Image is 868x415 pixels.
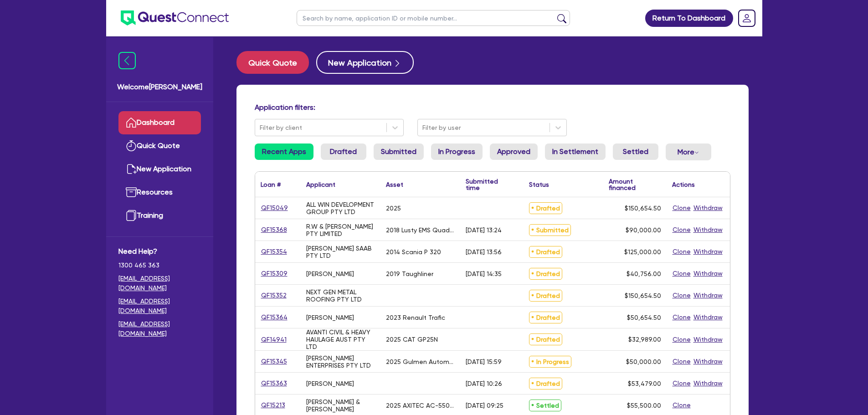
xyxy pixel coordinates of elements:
span: $50,000.00 [626,358,661,365]
div: ALL WIN DEVELOPMENT GROUP PTY LTD [306,201,375,215]
span: $150,654.50 [625,292,661,299]
a: Submitted [374,143,424,160]
div: [PERSON_NAME] [306,270,354,277]
span: In Progress [529,356,571,368]
div: Loan # [261,181,281,188]
a: Approved [490,143,538,160]
img: quick-quote [126,140,137,151]
span: Drafted [529,268,562,280]
button: Withdraw [693,290,723,301]
a: Quick Quote [118,134,201,158]
span: Submitted [529,224,571,236]
div: [DATE] 13:24 [466,226,502,234]
div: Submitted time [466,178,510,191]
div: Actions [672,181,695,188]
span: Drafted [529,312,562,323]
span: Drafted [529,290,562,302]
a: QF15364 [261,312,288,323]
img: resources [126,187,137,198]
span: Need Help? [118,246,201,257]
div: Amount financed [609,178,661,191]
a: New Application [118,158,201,181]
span: Drafted [529,378,562,389]
button: Clone [672,268,691,279]
button: Dropdown toggle [666,143,711,160]
button: Clone [672,246,691,257]
button: Withdraw [693,225,723,235]
span: Drafted [529,202,562,214]
div: [PERSON_NAME] & [PERSON_NAME] [306,398,375,413]
a: Training [118,204,201,227]
span: Drafted [529,333,562,345]
a: In Progress [431,143,483,160]
div: [DATE] 09:25 [466,402,503,409]
input: Search by name, application ID or mobile number... [297,10,570,26]
img: training [126,210,137,221]
span: Drafted [529,246,562,258]
a: Drafted [321,143,366,160]
div: [DATE] 14:35 [466,270,502,277]
div: NEXT GEN METAL ROOFING PTY LTD [306,288,375,303]
button: Withdraw [693,356,723,367]
a: QF15345 [261,356,288,367]
div: 2025 Gulmen Automatic Cup stacker Delivery Table [386,358,455,365]
a: Resources [118,181,201,204]
div: 2014 Scania P 320 [386,248,441,256]
button: Clone [672,334,691,345]
button: Clone [672,378,691,389]
div: AVANTI CIVIL & HEAVY HAULAGE AUST PTY LTD [306,328,375,350]
button: Withdraw [693,203,723,213]
div: 2025 [386,205,401,212]
div: Applicant [306,181,335,188]
h4: Application filters: [255,103,730,112]
span: 1300 465 363 [118,261,201,270]
button: Clone [672,290,691,301]
button: Withdraw [693,312,723,323]
div: 2025 CAT GP25N [386,336,438,343]
div: 2025 AXITEC AC-550TGB/120TSA [386,402,455,409]
span: $150,654.50 [625,205,661,212]
button: Clone [672,356,691,367]
button: Withdraw [693,268,723,279]
span: $50,654.50 [627,314,661,321]
div: [PERSON_NAME] SAAB PTY LTD [306,245,375,259]
a: [EMAIL_ADDRESS][DOMAIN_NAME] [118,319,201,338]
a: [EMAIL_ADDRESS][DOMAIN_NAME] [118,297,201,316]
button: Clone [672,203,691,213]
div: [PERSON_NAME] [306,314,354,321]
div: 2019 Taughliner [386,270,433,277]
span: $55,500.00 [627,402,661,409]
a: QF15352 [261,290,287,301]
img: icon-menu-close [118,52,136,69]
img: new-application [126,164,137,174]
span: $125,000.00 [624,248,661,256]
button: Withdraw [693,246,723,257]
a: QF15049 [261,203,288,213]
a: QF15363 [261,378,288,389]
div: [DATE] 15:59 [466,358,502,365]
span: $40,756.00 [627,270,661,277]
button: New Application [316,51,414,74]
a: QF15354 [261,246,288,257]
div: Status [529,181,549,188]
div: [PERSON_NAME] [306,380,354,387]
div: [PERSON_NAME] ENTERPRISES PTY LTD [306,354,375,369]
a: QF14941 [261,334,287,345]
div: 2018 Lusty EMS Quad dog Trailer [386,226,455,234]
div: R.W & [PERSON_NAME] PTY LIMITED [306,223,375,237]
a: Dropdown toggle [735,6,759,30]
a: In Settlement [545,143,606,160]
img: quest-connect-logo-blue [121,10,229,26]
a: QF15368 [261,225,288,235]
span: $90,000.00 [626,226,661,234]
button: Withdraw [693,334,723,345]
div: 2023 Renault Trafic [386,314,445,321]
div: Asset [386,181,403,188]
a: Dashboard [118,111,201,134]
a: Settled [613,143,658,160]
a: Recent Apps [255,143,313,160]
span: Settled [529,400,561,411]
a: QF15309 [261,268,288,279]
button: Clone [672,312,691,323]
